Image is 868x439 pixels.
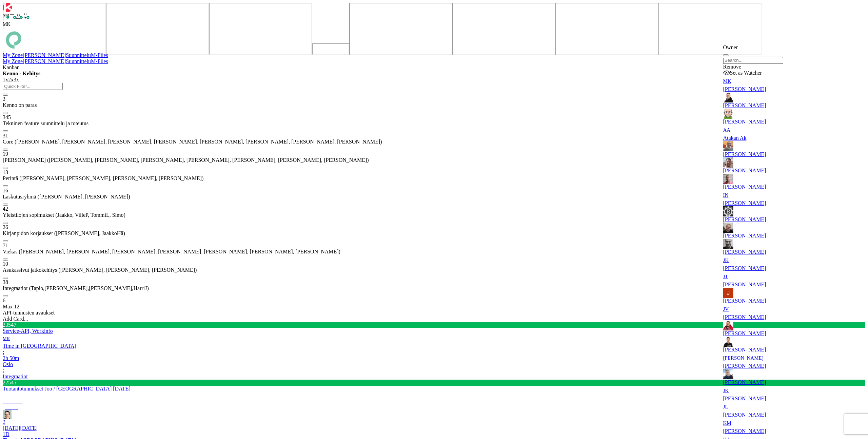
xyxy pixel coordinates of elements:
[723,125,733,135] div: AA
[8,77,14,82] span: 2x
[91,58,108,64] a: M-Files
[3,374,865,380] div: Integraatiot
[3,392,45,398] b: Tehtävä ma 13.10.
[723,206,733,216] img: IH
[723,125,783,141] a: AAAtakan Ak
[723,369,733,379] img: JJ
[723,396,766,401] span: [PERSON_NAME]
[723,239,783,255] a: JH[PERSON_NAME]
[3,114,11,120] span: 345
[3,249,340,254] span: Viekas (Samuli, Saara, Mika, Pirjo, Keijo, TommiHä, Rasmus)
[723,206,783,222] a: IH[PERSON_NAME]
[3,386,865,392] div: Tuotantotunnukset Joo / [GEOGRAPHIC_DATA] [DATE]
[723,271,733,282] div: JT
[723,385,733,396] div: JK
[3,398,865,404] div: Blocked:
[723,109,733,119] img: AN
[3,230,125,236] span: Kirjanpidon korjaukset (Jussi, JaakkoHä)
[723,330,766,336] span: [PERSON_NAME]
[723,337,733,347] img: JV
[723,157,733,168] img: ET
[723,314,766,320] span: [PERSON_NAME]
[14,77,19,82] span: 3x
[66,58,91,64] a: Suunnittelu
[723,271,783,287] a: JT[PERSON_NAME]
[723,57,783,64] input: Search...
[3,188,8,193] span: 16
[3,224,8,230] span: 26
[3,120,88,126] span: Tekninen feature suunnittelu ja toteutus
[3,380,865,386] div: 22545
[3,410,865,425] div: TT
[723,298,766,304] span: [PERSON_NAME]
[723,86,766,92] span: [PERSON_NAME]
[723,190,733,200] div: IN
[3,304,865,310] div: Max 12
[723,282,766,287] span: [PERSON_NAME]
[3,194,130,199] span: Laskutusryhmä (Antti, Keijo)
[723,418,733,428] div: KM
[723,369,783,385] a: JJ[PERSON_NAME]
[723,418,783,434] a: KM[PERSON_NAME]
[723,385,783,401] a: JK[PERSON_NAME]
[723,151,766,157] span: [PERSON_NAME]
[723,239,733,249] img: JH
[3,410,12,419] img: TT
[723,216,766,222] span: [PERSON_NAME]
[723,347,766,352] span: [PERSON_NAME]
[3,334,12,343] div: MK
[723,76,733,86] div: MK
[723,288,733,298] img: JM
[3,52,23,58] a: My Zone
[723,223,783,238] a: JH[PERSON_NAME]
[3,298,5,303] span: 6
[3,316,28,322] span: Add Card...
[723,255,733,265] div: JK
[723,76,783,92] a: MK[PERSON_NAME]
[723,304,783,320] a: JV[PERSON_NAME]
[723,64,741,70] span: Remove
[3,77,8,82] span: 1x
[723,379,766,385] span: [PERSON_NAME]
[3,157,369,163] span: Halti (Sebastian, VilleH, Riikka, Antti, MikkoV, PetriH, PetriM)
[723,174,733,184] img: HJ
[3,380,865,392] div: 22545Tuotantotunnukset Joo / [GEOGRAPHIC_DATA] [DATE]
[3,322,865,380] a: 23547Service-API, WorkinfoMKTime in [GEOGRAPHIC_DATA]:2h 50mOsio:Integraatiot
[723,223,733,233] img: JH
[723,255,783,271] a: JK[PERSON_NAME]
[723,141,733,151] img: BN
[23,58,66,64] span: [PERSON_NAME]
[723,304,733,314] div: JV
[3,279,8,285] span: 38
[723,265,766,271] span: [PERSON_NAME]
[723,337,783,352] a: JV[PERSON_NAME]
[3,58,23,64] span: My Zone
[723,320,783,336] a: JS[PERSON_NAME]
[723,412,766,418] span: [PERSON_NAME]
[3,328,865,334] div: Service-API, Workinfo
[723,168,766,173] span: [PERSON_NAME]
[3,334,865,343] div: MK
[3,431,865,437] div: 1D
[66,52,91,58] a: Suunnittelu
[23,52,66,58] span: [PERSON_NAME]
[3,355,865,361] div: 2h 50m
[723,135,747,141] span: Atakan Ak
[3,419,5,425] span: 1
[3,64,20,70] span: Kanban
[723,428,766,434] span: [PERSON_NAME]
[452,3,555,55] iframe: UserGuiding Product Updates
[3,361,865,367] div: Osio
[3,243,8,248] span: 71
[723,200,766,206] span: [PERSON_NAME]
[723,353,783,369] a: [PERSON_NAME][PERSON_NAME]
[91,52,108,58] a: M-Files
[3,139,382,145] span: Core (Pasi, Jussi, JaakkoHä, Jyri, Leo, MikkoK, Väinö, MattiH)
[3,322,865,334] div: 23547Service-API, Workinfo
[723,141,783,157] a: BN[PERSON_NAME]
